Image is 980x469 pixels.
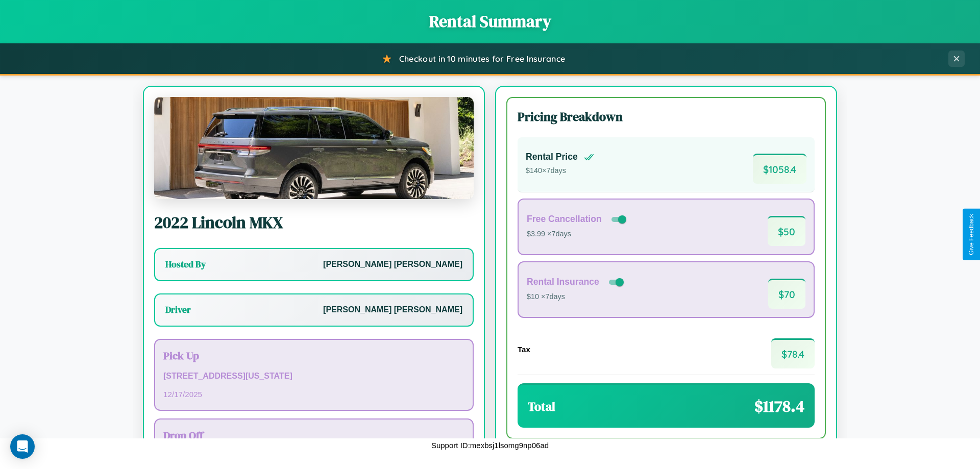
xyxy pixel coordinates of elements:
div: Open Intercom Messenger [10,434,35,459]
h4: Free Cancellation [527,214,602,225]
p: $10 × 7 days [527,290,626,304]
p: 12 / 17 / 2025 [163,387,464,401]
span: Checkout in 10 minutes for Free Insurance [399,54,565,64]
h4: Tax [518,345,530,354]
h3: Driver [165,304,191,316]
h4: Rental Price [526,152,578,162]
div: Give Feedback [968,214,975,255]
img: Lincoln MKX [154,97,474,199]
p: $3.99 × 7 days [527,228,628,241]
h1: Rental Summary [10,10,970,33]
p: [PERSON_NAME] [PERSON_NAME] [323,303,462,317]
h3: Pricing Breakdown [518,108,815,125]
h3: Drop Off [163,428,464,442]
h3: Pick Up [163,348,464,363]
span: $ 1178.4 [754,395,804,417]
p: [STREET_ADDRESS][US_STATE] [163,369,464,384]
span: $ 70 [768,279,805,309]
h4: Rental Insurance [527,277,599,287]
h3: Total [528,398,555,415]
p: [PERSON_NAME] [PERSON_NAME] [323,257,462,272]
p: $ 140 × 7 days [526,164,594,178]
h3: Hosted By [165,258,206,270]
h2: 2022 Lincoln MKX [154,211,474,234]
span: $ 78.4 [771,338,815,368]
p: Support ID: mexbsj1lsomg9np06ad [431,438,549,452]
span: $ 1058.4 [753,154,806,184]
span: $ 50 [768,216,805,246]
